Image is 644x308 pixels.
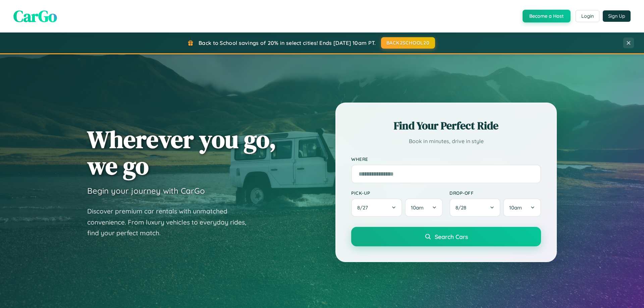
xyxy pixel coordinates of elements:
button: 10am [405,198,443,217]
h3: Begin your journey with CarGo [87,186,205,196]
span: Search Cars [435,233,468,240]
button: 8/28 [449,198,500,217]
label: Where [351,156,541,162]
button: Sign Up [603,10,631,22]
p: Book in minutes, drive in style [351,136,541,146]
span: CarGo [13,5,57,27]
span: 10am [411,204,424,211]
label: Pick-up [351,190,443,196]
button: Search Cars [351,227,541,246]
button: Login [576,10,599,22]
h2: Find Your Perfect Ride [351,118,541,133]
button: BACK2SCHOOL20 [381,37,435,49]
button: 10am [503,198,541,217]
span: Back to School savings of 20% in select cities! Ends [DATE] 10am PT. [199,40,376,46]
span: 8 / 28 [455,204,470,211]
span: 8 / 27 [357,204,371,211]
span: 10am [509,204,522,211]
button: 8/27 [351,198,402,217]
button: Become a Host [523,10,571,22]
label: Drop-off [449,190,541,196]
h1: Wherever you go, we go [87,126,276,179]
p: Discover premium car rentals with unmatched convenience. From luxury vehicles to everyday rides, ... [87,206,255,239]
